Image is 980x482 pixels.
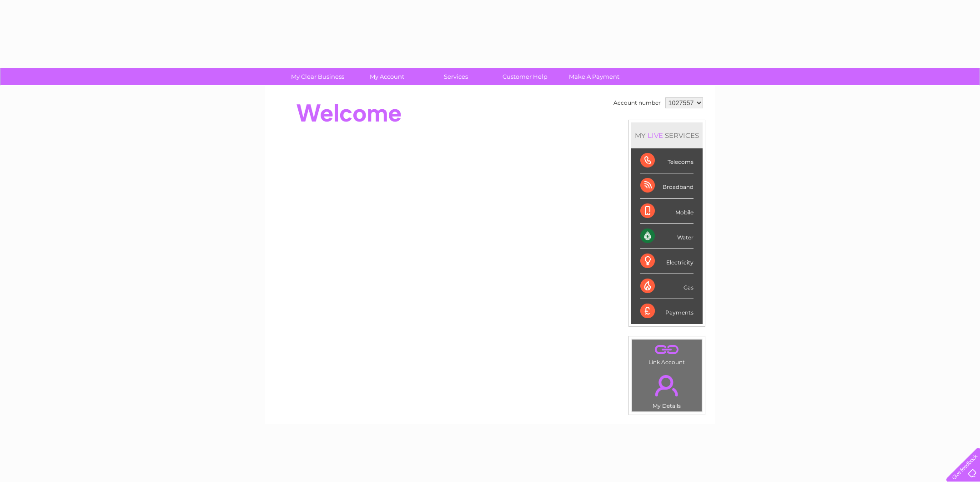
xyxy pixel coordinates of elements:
td: My Details [632,367,702,412]
div: Mobile [640,199,694,224]
td: Account number [611,95,663,111]
a: My Clear Business [280,68,355,85]
div: Gas [640,274,694,299]
div: Water [640,224,694,249]
a: . [634,342,699,358]
a: Customer Help [487,68,563,85]
a: . [634,370,699,401]
div: Payments [640,299,694,324]
div: LIVE [646,131,665,140]
div: Broadband [640,173,694,198]
div: Telecoms [640,148,694,173]
a: Make A Payment [557,68,632,85]
div: MY SERVICES [631,122,703,148]
div: Electricity [640,249,694,274]
a: Services [418,68,493,85]
a: My Account [349,68,424,85]
td: Link Account [632,339,702,368]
